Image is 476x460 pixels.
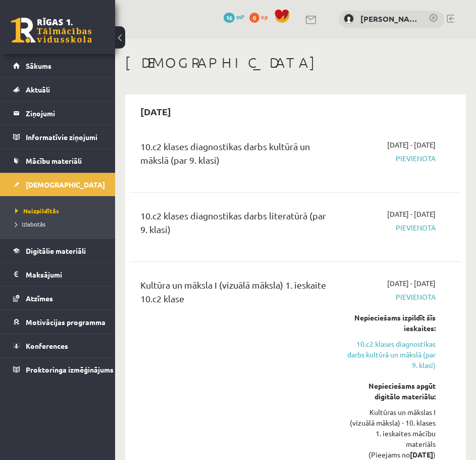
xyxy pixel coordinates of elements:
[347,312,436,334] div: Nepieciešams izpildīt šīs ieskaites:
[360,13,418,25] a: [PERSON_NAME]
[13,263,102,286] a: Maksājumi
[15,207,59,215] span: Neizpildītās
[26,341,68,350] span: Konferences
[387,278,436,289] span: [DATE] - [DATE]
[347,292,436,302] span: Pievienota
[26,294,53,303] span: Atzīmes
[347,407,436,460] div: Kultūras un mākslas I (vizuālā māksla) - 10. klases 1. ieskaites mācību materiāls (Pieejams no )
[13,310,102,334] a: Motivācijas programma
[15,220,45,228] span: Izlabotās
[26,180,105,189] span: [DEMOGRAPHIC_DATA]
[13,102,102,125] a: Ziņojumi
[140,209,332,241] div: 10.c2 klases diagnostikas darbs literatūrā (par 9. klasi)
[249,13,273,21] a: 0 xp
[236,13,244,21] span: mP
[347,153,436,164] span: Pievienota
[11,18,92,43] a: Rīgas 1. Tālmācības vidusskola
[13,54,102,77] a: Sākums
[249,13,259,23] span: 0
[224,13,244,21] a: 16 mP
[13,149,102,172] a: Mācību materiāli
[130,100,181,123] h2: [DATE]
[26,317,105,327] span: Motivācijas programma
[387,140,436,150] span: [DATE] - [DATE]
[13,78,102,101] a: Aktuāli
[26,263,102,286] legend: Maksājumi
[125,54,466,71] h1: [DEMOGRAPHIC_DATA]
[140,278,332,310] div: Kultūra un māksla I (vizuālā māksla) 1. ieskaite 10.c2 klase
[26,125,102,149] legend: Informatīvie ziņojumi
[347,381,436,402] div: Nepieciešams apgūt digitālo materiālu:
[224,13,235,23] span: 16
[13,334,102,357] a: Konferences
[347,339,436,371] a: 10.c2 klases diagnostikas darbs kultūrā un mākslā (par 9. klasi)
[15,206,105,215] a: Neizpildītās
[13,125,102,149] a: Informatīvie ziņojumi
[26,156,82,165] span: Mācību materiāli
[13,239,102,262] a: Digitālie materiāli
[387,209,436,219] span: [DATE] - [DATE]
[140,140,332,172] div: 10.c2 klases diagnostikas darbs kultūrā un mākslā (par 9. klasi)
[26,85,50,94] span: Aktuāli
[26,246,86,255] span: Digitālie materiāli
[13,358,102,381] a: Proktoringa izmēģinājums
[410,450,433,459] strong: [DATE]
[13,173,102,196] a: [DEMOGRAPHIC_DATA]
[261,13,268,21] span: xp
[347,222,436,233] span: Pievienota
[13,287,102,310] a: Atzīmes
[26,102,102,125] legend: Ziņojumi
[26,365,114,374] span: Proktoringa izmēģinājums
[15,219,105,228] a: Izlabotās
[26,61,51,70] span: Sākums
[344,14,354,24] img: Matīss Magone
